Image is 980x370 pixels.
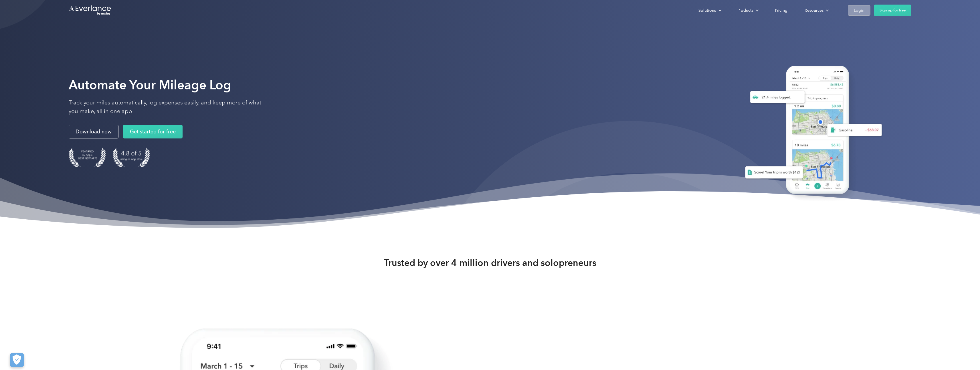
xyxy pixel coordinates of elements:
[775,7,787,14] div: Pricing
[69,77,231,93] strong: Automate Your Mileage Log
[732,5,763,15] div: Products
[693,5,726,15] div: Solutions
[848,5,870,16] a: Login
[69,148,106,167] img: Badge for Featured by Apple Best New Apps
[10,353,24,367] button: Cookies Settings
[737,7,753,14] div: Products
[874,5,911,16] a: Sign up for free
[799,5,834,15] div: Resources
[769,5,793,15] a: Pricing
[69,125,118,139] a: Download now
[384,257,596,268] strong: Trusted by over 4 million drivers and solopreneurs
[736,60,886,203] img: Everlance, mileage tracker app, expense tracking app
[854,7,864,14] div: Login
[113,148,150,167] img: 4.9 out of 5 stars on the app store
[69,5,112,16] a: Go to homepage
[69,99,269,116] p: Track your miles automatically, log expenses easily, and keep more of what you make, all in one app
[123,125,183,139] a: Get started for free
[698,7,716,14] div: Solutions
[805,7,823,14] div: Resources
